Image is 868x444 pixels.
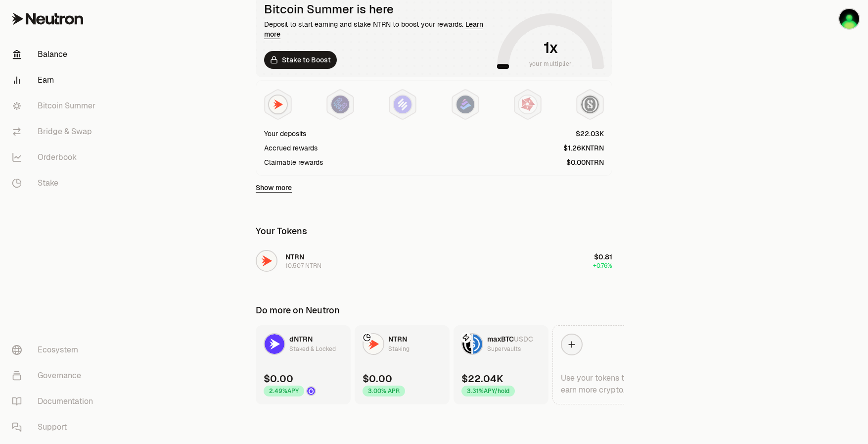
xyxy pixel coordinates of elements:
a: Documentation [4,389,107,414]
span: your multiplier [529,59,572,69]
span: NTRN [285,252,304,261]
a: maxBTC LogoUSDC LogomaxBTCUSDCSupervaults$22.04K3.31%APY/hold [454,325,548,404]
img: EtherFi Points [331,96,349,113]
div: 3.31% APY/hold [461,386,515,396]
div: $0.00 [363,372,392,386]
img: NTRN Logo [257,251,276,271]
a: Stake [4,170,107,196]
img: dNTRN Logo [265,334,284,354]
img: Solv Points [394,96,411,113]
div: Staked & Locked [289,344,336,354]
a: Balance [4,42,107,67]
span: maxBTC [487,335,514,344]
a: Orderbook [4,145,107,170]
div: Bitcoin Summer is here [264,2,493,16]
div: Do more on Neutron [256,303,340,317]
img: NTRN Logo [364,334,383,354]
a: Ecosystem [4,337,107,363]
div: Accrued rewards [264,143,318,153]
span: +0.76% [593,262,612,270]
img: Structured Points [581,96,599,113]
img: maxBTC Logo [462,334,471,354]
div: $0.00 [264,372,293,386]
div: Supervaults [487,344,521,354]
a: dNTRN LogodNTRNStaked & Locked$0.002.49%APYDrop [256,325,351,404]
a: Bitcoin Summer [4,93,107,119]
a: NTRN LogoNTRNStaking$0.003.00% APR [355,325,450,404]
span: NTRN [388,335,407,344]
a: Bridge & Swap [4,119,107,145]
div: Claimable rewards [264,157,323,167]
a: Governance [4,363,107,389]
img: Bedrock Diamonds [457,96,474,113]
img: Drop [307,387,315,395]
img: NTRN [269,96,287,113]
span: $0.81 [594,252,612,261]
img: Mars Fragments [519,96,537,113]
div: Use your tokens to earn more crypto. [561,372,639,396]
div: 2.49% APY [264,386,304,396]
div: 10.507 NTRN [285,262,321,270]
a: Use your tokens to earn more crypto. [552,325,647,404]
a: Earn [4,67,107,93]
img: USDC Logo [473,334,482,354]
div: Staking [388,344,410,354]
div: Your deposits [264,129,306,139]
button: NTRN LogoNTRN10.507 NTRN$0.81+0.76% [250,246,618,276]
div: Deposit to start earning and stake NTRN to boost your rewards. [264,19,493,39]
span: dNTRN [289,335,313,344]
div: Your Tokens [256,224,307,238]
span: USDC [514,335,533,344]
a: Show more [256,183,292,193]
a: Support [4,414,107,440]
img: KO [839,9,859,29]
div: 3.00% APR [363,386,405,396]
a: Stake to Boost [264,51,337,69]
div: $22.04K [461,372,503,386]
